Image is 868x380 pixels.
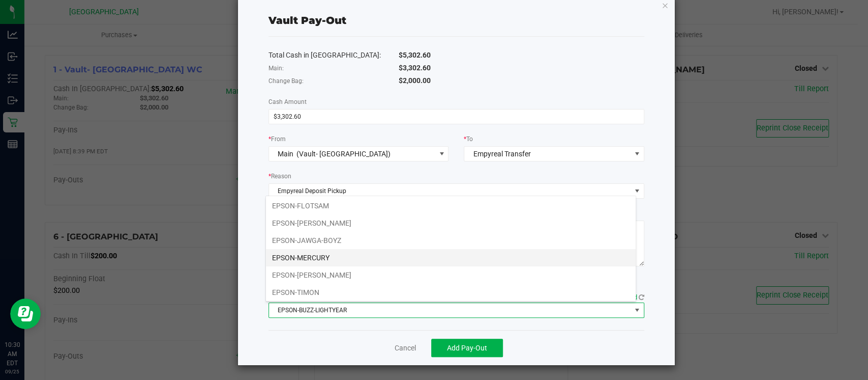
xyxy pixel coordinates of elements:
[269,184,631,198] span: Empyreal Deposit Pickup
[431,339,503,357] button: Add Pay-Out
[464,134,473,144] label: To
[399,51,431,59] span: $5,302.60
[268,51,381,59] span: Total Cash in [GEOGRAPHIC_DATA]:
[266,284,636,301] li: EPSON-TIMON
[278,150,293,158] span: Main
[269,303,631,317] span: EPSON-BUZZ-LIGHTYEAR
[266,214,636,232] li: EPSON-[PERSON_NAME]
[473,150,531,158] span: Empyreal Transfer
[10,298,41,329] iframe: Resource center
[266,266,636,284] li: EPSON-[PERSON_NAME]
[447,344,487,352] span: Add Pay-Out
[268,77,304,85] span: Change Bag:
[266,197,636,214] li: EPSON-FLOTSAM
[268,134,286,144] label: From
[268,65,284,72] span: Main:
[268,13,346,28] div: Vault Pay-Out
[399,64,431,72] span: $3,302.60
[268,172,291,181] label: Reason
[399,76,431,85] span: $2,000.00
[296,150,391,158] span: (Vault- [GEOGRAPHIC_DATA])
[266,232,636,249] li: EPSON-JAWGA-BOYZ
[266,249,636,266] li: EPSON-MERCURY
[395,343,416,354] a: Cancel
[268,98,307,105] span: Cash Amount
